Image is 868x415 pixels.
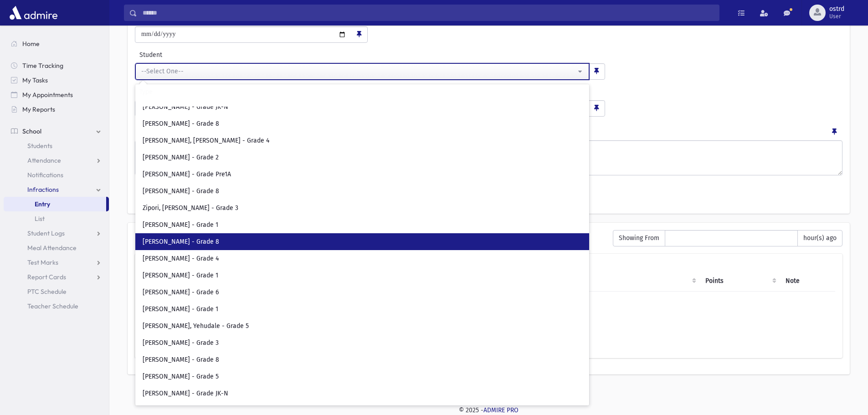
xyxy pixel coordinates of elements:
a: Time Tracking [4,58,109,73]
span: [PERSON_NAME] - Grade 5 [143,372,219,381]
th: Points: activate to sort column ascending [700,271,780,292]
a: ADMIRE PRO [483,406,519,414]
span: [PERSON_NAME] - Grade 2 [143,153,219,162]
a: Students [4,138,109,153]
a: Notifications [4,168,109,182]
span: hour(s) ago [797,230,842,246]
input: Search [139,90,586,105]
span: Report Cards [27,273,66,281]
a: Teacher Schedule [4,299,109,313]
span: School [22,127,41,135]
span: User [829,13,844,20]
a: PTC Schedule [4,284,109,299]
a: Report Cards [4,270,109,284]
a: List [4,211,109,226]
a: My Reports [4,102,109,117]
span: [PERSON_NAME] - Grade 8 [143,187,219,196]
a: Infractions [4,182,109,197]
span: Time Tracking [22,61,63,70]
label: Note [135,124,149,137]
button: --Select One-- [135,63,589,80]
span: [PERSON_NAME] - Grade 1 [143,271,218,280]
span: [PERSON_NAME] - Grade JK-N [143,102,228,112]
span: Meal Attendance [27,244,77,252]
span: [PERSON_NAME], Yehudale - Grade 5 [143,322,249,331]
a: Meal Attendance [4,241,109,255]
span: List [35,215,45,223]
span: [PERSON_NAME] - Grade Pre1A [143,170,231,179]
a: Test Marks [4,255,109,270]
span: Zipori, [PERSON_NAME] - Grade 3 [143,204,238,213]
span: Infractions [27,185,59,194]
div: --Select One-- [141,67,576,76]
span: [PERSON_NAME] - Grade 6 [143,288,219,297]
span: [PERSON_NAME] - Grade 8 [143,355,219,364]
span: My Appointments [22,91,73,99]
span: Showing From [613,230,665,246]
a: My Tasks [4,73,109,87]
span: [PERSON_NAME] - Grade 1 [143,220,218,230]
a: My Appointments [4,87,109,102]
span: Notifications [27,171,63,179]
span: [PERSON_NAME] - Grade 4 [143,254,219,263]
a: Entry [4,197,106,211]
span: [PERSON_NAME] - Grade 8 [143,119,219,128]
img: AdmirePro [7,4,60,22]
span: [PERSON_NAME] - Grade 3 [143,338,219,348]
span: My Tasks [22,76,48,84]
span: My Reports [22,105,55,113]
span: ostrd [829,5,844,13]
span: [PERSON_NAME], [PERSON_NAME] - Grade 4 [143,136,269,145]
span: [PERSON_NAME] - Grade 8 [143,237,219,246]
a: Home [4,36,109,51]
span: [PERSON_NAME] - Grade JK-N [143,389,228,398]
h6: Recently Entered [135,230,604,239]
span: [PERSON_NAME] - Grade 1 [143,305,218,314]
th: Note [780,271,835,292]
span: Students [27,142,52,150]
span: PTC Schedule [27,287,67,296]
span: Student Logs [27,229,65,237]
a: Student Logs [4,226,109,241]
span: Test Marks [27,258,58,266]
label: Student [135,50,448,60]
span: Teacher Schedule [27,302,78,310]
a: School [4,124,109,138]
span: Attendance [27,156,61,164]
input: Search [137,5,719,21]
a: Attendance [4,153,109,168]
span: Entry [35,200,50,208]
div: © 2025 - [124,405,853,415]
label: Type [135,87,370,97]
span: Home [22,40,40,48]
